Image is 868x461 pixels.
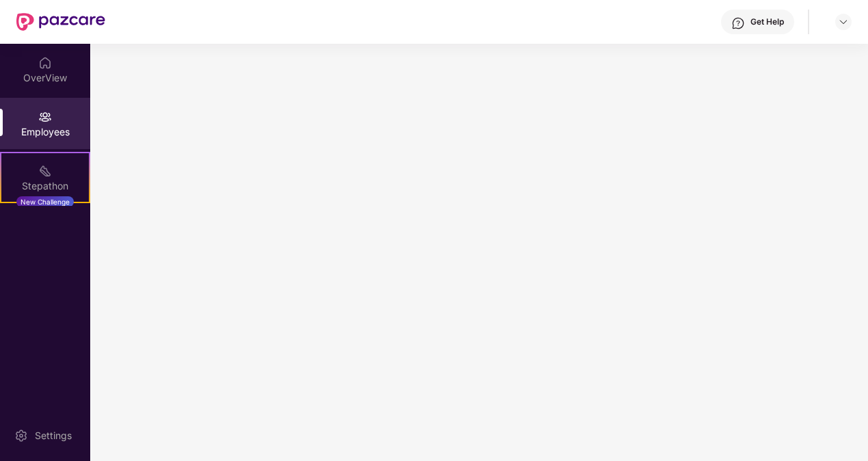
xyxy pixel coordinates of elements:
[14,429,28,443] img: svg+xml;base64,PHN2ZyBpZD0iU2V0dGluZy0yMHgyMCIgeG1sbnM9Imh0dHA6Ly93d3cudzMub3JnLzIwMDAvc3ZnIiB3aW...
[750,16,784,27] div: Get Help
[16,13,105,31] img: New Pazcare Logo
[38,164,52,178] img: svg+xml;base64,PHN2ZyB4bWxucz0iaHR0cDovL3d3dy53My5vcmcvMjAwMC9zdmciIHdpZHRoPSIyMSIgaGVpZ2h0PSIyMC...
[38,56,52,70] img: svg+xml;base64,PHN2ZyBpZD0iSG9tZSIgeG1sbnM9Imh0dHA6Ly93d3cudzMub3JnLzIwMDAvc3ZnIiB3aWR0aD0iMjAiIG...
[16,196,74,207] div: New Challenge
[31,429,76,443] div: Settings
[38,110,52,124] img: svg+xml;base64,PHN2ZyBpZD0iRW1wbG95ZWVzIiB4bWxucz0iaHR0cDovL3d3dy53My5vcmcvMjAwMC9zdmciIHdpZHRoPS...
[1,179,89,193] div: Stepathon
[731,16,745,30] img: svg+xml;base64,PHN2ZyBpZD0iSGVscC0zMngzMiIgeG1sbnM9Imh0dHA6Ly93d3cudzMub3JnLzIwMDAvc3ZnIiB3aWR0aD...
[838,16,849,27] img: svg+xml;base64,PHN2ZyBpZD0iRHJvcGRvd24tMzJ4MzIiIHhtbG5zPSJodHRwOi8vd3d3LnczLm9yZy8yMDAwL3N2ZyIgd2...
